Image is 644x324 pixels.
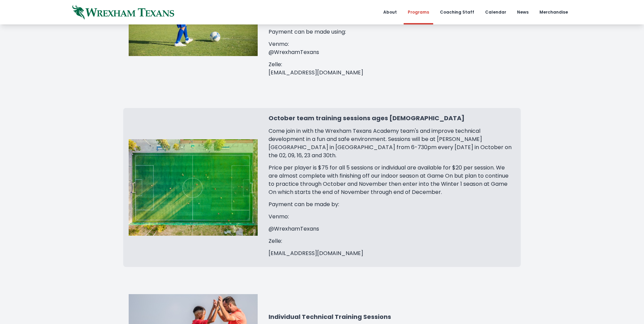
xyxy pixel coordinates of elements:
p: [EMAIL_ADDRESS][DOMAIN_NAME] [269,249,515,257]
img: overhead-pitch.jpg [129,139,257,236]
p: Payment can be made using: [269,28,515,36]
p: Venmo: [269,213,515,221]
h3: Individual Technical Training Sessions [269,312,515,322]
p: Come join in with the Wrexham Texans Academy team's and improve technical development in a fun an... [269,127,515,160]
p: @WrexhamTexans [269,225,515,233]
p: Zelle: [EMAIL_ADDRESS][DOMAIN_NAME] [269,60,515,77]
a: October team training sessions ages [DEMOGRAPHIC_DATA] Come join in with the Wrexham Texans Acade... [123,108,520,267]
p: Price per player is $75 for all 5 sessions or individual are available for $20 per session. We ar... [269,164,515,196]
p: Zelle: [269,237,515,245]
p: Payment can be made by: [269,200,515,209]
h3: October team training sessions ages [DEMOGRAPHIC_DATA] [269,113,515,123]
p: Venmo: @WrexhamTexans [269,40,515,56]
